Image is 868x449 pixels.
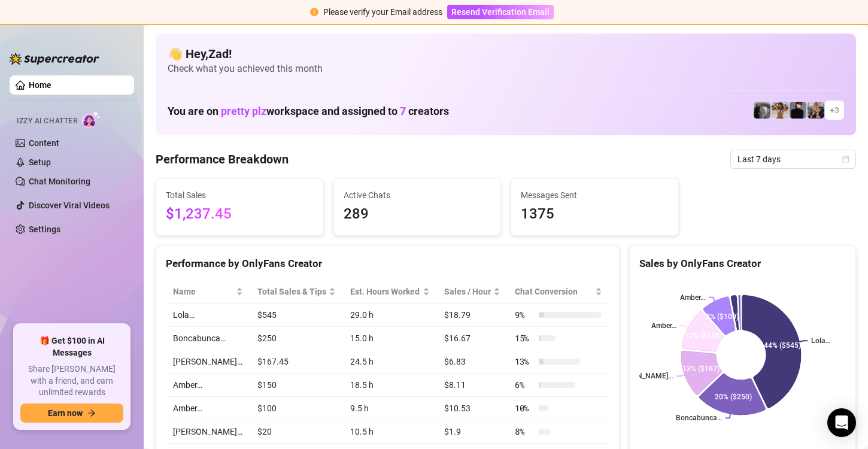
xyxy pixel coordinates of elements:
[400,105,406,117] span: 7
[168,62,844,75] span: Check what you achieved this month
[515,425,534,438] span: 8 %
[166,350,250,374] td: [PERSON_NAME]…
[343,350,437,374] td: 24.5 h
[451,7,550,17] span: Resend Verification Email
[168,45,844,62] h4: 👋 Hey, Zad !
[250,397,344,420] td: $100
[521,189,669,202] span: Messages Sent
[437,374,508,397] td: $8.11
[221,105,266,117] span: pretty plz
[166,327,250,350] td: Boncabunca…
[20,363,123,399] span: Share [PERSON_NAME] with a friend, and earn unlimited rewards
[344,203,491,226] span: 289
[680,293,705,302] text: Amber…
[515,355,534,368] span: 13 %
[515,308,534,321] span: 9 %
[29,224,60,234] a: Settings
[166,203,314,226] span: $1,237.45
[508,280,609,304] th: Chat Conversion
[437,350,508,374] td: $6.83
[257,285,327,298] span: Total Sales & Tips
[790,102,806,119] img: Camille
[842,156,849,163] span: calendar
[437,280,508,304] th: Sales / Hour
[772,102,788,119] img: Amber
[343,397,437,420] td: 9.5 h
[808,102,824,119] img: Violet
[166,374,250,397] td: Amber…
[437,397,508,420] td: $10.53
[343,374,437,397] td: 18.5 h
[344,189,491,202] span: Active Chats
[173,285,233,298] span: Name
[437,420,508,444] td: $1.9
[87,409,96,417] span: arrow-right
[10,53,99,65] img: logo-BBDzfeDw.svg
[515,285,593,298] span: Chat Conversion
[20,404,123,423] button: Earn nowarrow-right
[343,304,437,327] td: 29.0 h
[29,157,51,167] a: Setup
[20,335,123,359] span: 🎁 Get $100 in AI Messages
[29,201,110,210] a: Discover Viral Videos
[437,304,508,327] td: $18.79
[738,150,849,168] span: Last 7 days
[29,138,59,148] a: Content
[166,280,250,304] th: Name
[343,327,437,350] td: 15.0 h
[310,8,318,16] span: exclamation-circle
[250,327,344,350] td: $250
[830,104,839,117] span: + 3
[250,304,344,327] td: $545
[350,285,420,298] div: Est. Hours Worked
[156,151,289,168] h4: Performance Breakdown
[29,177,90,186] a: Chat Monitoring
[166,189,314,202] span: Total Sales
[515,378,534,392] span: 6 %
[168,105,449,118] h1: You are on workspace and assigned to creators
[29,80,51,90] a: Home
[651,322,676,330] text: Amber…
[166,420,250,444] td: [PERSON_NAME]…
[166,304,250,327] td: Lola…
[754,102,770,119] img: Amber
[515,402,534,415] span: 10 %
[447,5,554,19] button: Resend Verification Email
[437,327,508,350] td: $16.67
[166,256,609,272] div: Performance by OnlyFans Creator
[343,420,437,444] td: 10.5 h
[521,203,669,226] span: 1375
[250,374,344,397] td: $150
[444,285,491,298] span: Sales / Hour
[811,337,830,345] text: Lola…
[48,408,83,418] span: Earn now
[515,332,534,345] span: 15 %
[827,408,856,437] div: Open Intercom Messenger
[675,414,721,422] text: Boncabunca…
[250,420,344,444] td: $20
[613,372,673,381] text: [PERSON_NAME]…
[82,111,101,128] img: AI Chatter
[17,116,77,127] span: Izzy AI Chatter
[250,350,344,374] td: $167.45
[166,397,250,420] td: Amber…
[250,280,344,304] th: Total Sales & Tips
[323,5,442,19] div: Please verify your Email address
[639,256,846,272] div: Sales by OnlyFans Creator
